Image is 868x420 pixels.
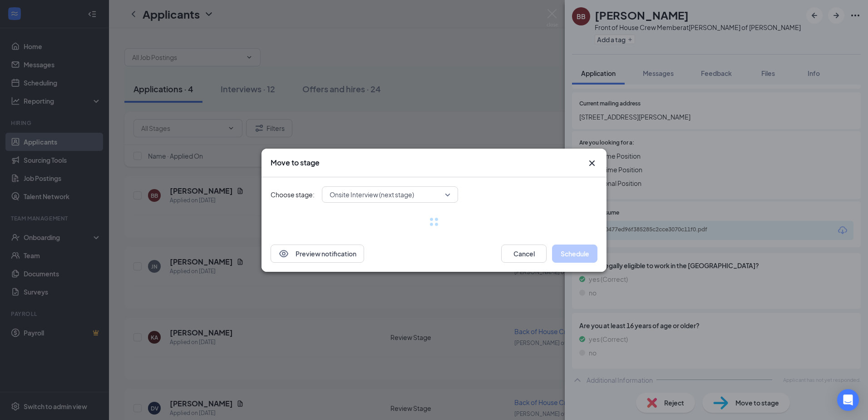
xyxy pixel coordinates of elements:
[271,245,364,263] button: EyePreview notification
[271,158,320,168] h3: Move to stage
[271,190,315,200] span: Choose stage:
[552,245,597,263] button: Schedule
[587,158,597,169] button: Close
[587,158,597,169] svg: Cross
[330,188,414,201] span: Onsite Interview (next stage)
[837,389,859,411] div: Open Intercom Messenger
[278,248,289,259] svg: Eye
[501,245,547,263] button: Cancel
